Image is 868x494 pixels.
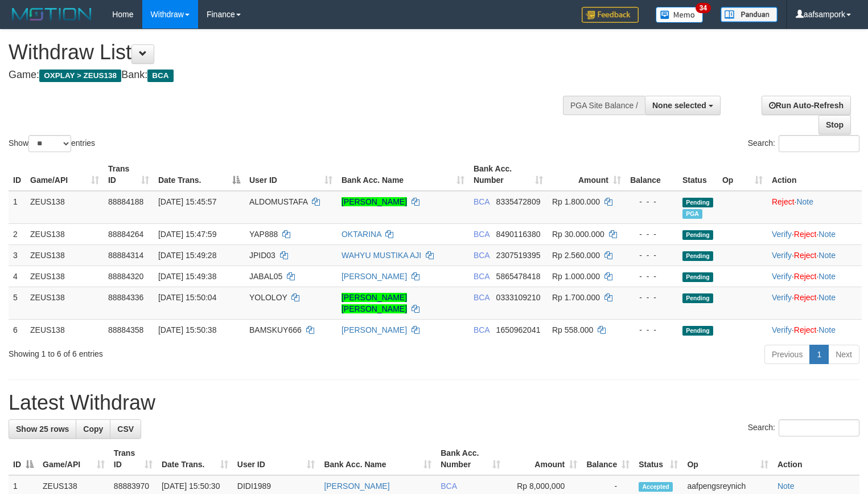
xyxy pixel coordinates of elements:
td: 6 [9,319,26,340]
div: - - - [630,292,673,303]
span: [DATE] 15:47:59 [158,230,216,239]
div: - - - [630,228,673,240]
th: Status: activate to sort column ascending [634,443,682,475]
input: Search: [779,135,859,152]
span: [DATE] 15:50:38 [158,325,216,334]
span: 88884336 [108,293,143,302]
a: Verify [772,293,792,302]
span: Accepted [639,482,673,492]
a: Run Auto-Refresh [762,96,851,115]
th: Bank Acc. Number: activate to sort column ascending [469,158,548,191]
th: ID: activate to sort column descending [9,443,38,475]
span: Pending [682,326,713,336]
label: Show entries [9,135,95,152]
th: User ID: activate to sort column ascending [245,158,337,191]
th: ID [9,158,26,191]
td: 5 [9,287,26,319]
span: 88884320 [108,272,143,281]
span: Copy 2307519395 to clipboard [496,251,541,260]
span: Copy 8335472809 to clipboard [496,197,541,206]
label: Search: [748,419,859,436]
a: Verify [772,230,792,239]
a: [PERSON_NAME] [342,272,407,281]
span: CSV [117,424,134,434]
a: Note [818,293,836,302]
span: BCA [147,70,173,82]
a: CSV [110,419,141,439]
a: Stop [818,115,851,134]
span: BAMSKUY666 [249,325,302,334]
div: Showing 1 to 6 of 6 entries [9,344,353,360]
span: OXPLAY > ZEUS138 [39,70,121,82]
span: YOLOLOY [249,293,287,302]
a: Note [818,272,836,281]
span: Marked by aafpengsreynich [682,209,702,219]
span: BCA [474,325,489,334]
a: Show 25 rows [9,419,76,439]
span: Pending [682,293,713,303]
td: ZEUS138 [26,191,104,224]
td: ZEUS138 [26,266,104,287]
td: · · [767,223,862,244]
span: Copy 0333109210 to clipboard [496,293,541,302]
span: 88884264 [108,230,143,239]
span: 34 [696,3,711,13]
a: Reject [794,251,817,260]
span: JABAL05 [249,272,282,281]
span: BCA [474,251,489,260]
td: 4 [9,266,26,287]
td: 1 [9,191,26,224]
span: Pending [682,272,713,282]
span: BCA [441,481,456,491]
span: Show 25 rows [16,424,69,434]
th: Trans ID: activate to sort column ascending [104,158,154,191]
a: Reject [794,272,817,281]
td: · · [767,287,862,319]
td: · · [767,319,862,340]
th: Date Trans.: activate to sort column ascending [157,443,233,475]
span: Copy 8490116380 to clipboard [496,230,541,239]
th: Op: activate to sort column ascending [718,158,767,191]
th: Status [678,158,718,191]
td: 2 [9,223,26,244]
div: - - - [630,324,673,336]
a: Verify [772,325,792,334]
span: 88884358 [108,325,143,334]
a: Next [828,345,859,364]
label: Search: [748,135,859,152]
img: MOTION_logo.png [9,6,95,23]
a: WAHYU MUSTIKA AJI [342,251,421,260]
input: Search: [779,419,859,436]
a: Note [778,481,795,491]
h4: Game: Bank: [9,70,567,81]
a: Verify [772,251,792,260]
th: Bank Acc. Name: activate to sort column ascending [319,443,436,475]
span: Rp 1.700.000 [552,293,600,302]
img: panduan.png [721,7,778,22]
th: Bank Acc. Name: activate to sort column ascending [337,158,469,191]
th: Bank Acc. Number: activate to sort column ascending [436,443,505,475]
a: Reject [772,197,795,206]
th: Action [773,443,859,475]
span: Copy [83,424,103,434]
span: Rp 1.800.000 [552,197,600,206]
span: ALDOMUSTAFA [249,197,307,206]
span: Pending [682,251,713,261]
span: BCA [474,272,489,281]
span: JPID03 [249,251,275,260]
span: Pending [682,230,713,240]
span: Pending [682,198,713,207]
a: Note [796,197,813,206]
td: · · [767,244,862,266]
a: Copy [76,419,110,439]
th: Amount: activate to sort column ascending [548,158,626,191]
div: - - - [630,250,673,261]
span: [DATE] 15:49:28 [158,251,216,260]
td: ZEUS138 [26,223,104,244]
span: 88884314 [108,251,143,260]
a: Reject [794,293,817,302]
h1: Withdraw List [9,41,567,64]
span: Rp 30.000.000 [552,230,604,239]
select: Showentries [28,135,71,152]
a: OKTARINA [342,230,381,239]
